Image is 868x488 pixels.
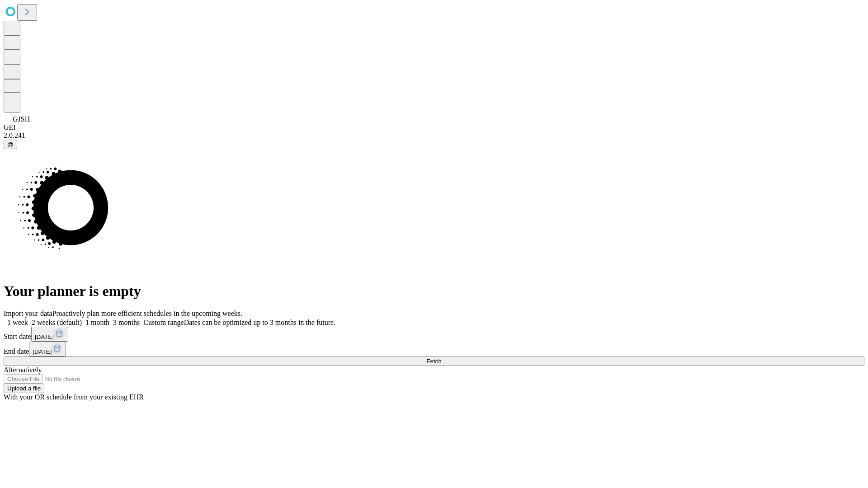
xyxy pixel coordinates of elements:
div: GEI [4,123,864,131]
span: GJSH [13,115,30,123]
span: 1 week [7,319,28,326]
button: [DATE] [29,342,66,357]
button: Fetch [4,357,864,366]
span: Proactively plan more efficient schedules in the upcoming weeks. [52,310,242,317]
div: End date [4,342,864,357]
div: Start date [4,327,864,342]
span: Custom range [143,319,184,326]
span: 1 month [85,319,109,326]
button: @ [4,140,17,149]
div: 2.0.241 [4,131,864,140]
span: [DATE] [33,348,52,355]
span: [DATE] [35,333,54,340]
span: Dates can be optimized up to 3 months in the future. [184,319,335,326]
span: @ [7,141,14,148]
span: Import your data [4,310,52,317]
h1: Your planner is empty [4,283,864,300]
span: With your OR schedule from your existing EHR [4,393,144,401]
button: Upload a file [4,384,44,393]
span: Alternatively [4,366,42,374]
button: [DATE] [31,327,68,342]
span: Fetch [426,358,441,365]
span: 3 months [113,319,140,326]
span: 2 weeks (default) [32,319,82,326]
